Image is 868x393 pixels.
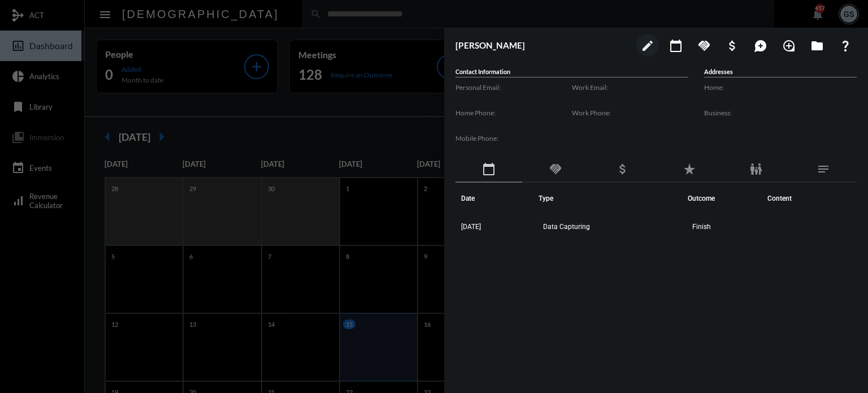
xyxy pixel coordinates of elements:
[572,109,688,117] label: Work Phone:
[749,162,763,176] mat-icon: family_restroom
[839,39,852,53] mat-icon: question_mark
[688,183,762,214] th: Outcome
[455,134,572,142] label: Mobile Phone:
[726,39,739,53] mat-icon: attach_money
[704,68,857,77] h5: Addresses
[665,34,687,57] button: Add meeting
[683,162,696,176] mat-icon: star_rate
[693,34,715,57] button: Add Commitment
[455,109,572,117] label: Home Phone:
[817,162,830,176] mat-icon: notes
[778,34,800,57] button: Add Introduction
[782,39,796,53] mat-icon: loupe
[810,39,824,53] mat-icon: folder
[543,223,590,231] span: Data Capturing
[721,34,744,57] button: Add Business
[749,34,772,57] button: Add Mention
[616,162,630,176] mat-icon: attach_money
[482,162,496,176] mat-icon: calendar_today
[669,39,683,53] mat-icon: calendar_today
[455,83,572,92] label: Personal Email:
[692,223,711,231] span: Finish
[636,34,659,57] button: edit person
[549,162,562,176] mat-icon: handshake
[704,83,857,92] label: Home:
[762,183,857,214] th: Content
[572,83,688,92] label: Work Email:
[455,183,539,214] th: Date
[834,34,857,57] button: What If?
[697,39,711,53] mat-icon: handshake
[455,68,688,77] h5: Contact Information
[704,109,857,117] label: Business:
[641,39,654,53] mat-icon: edit
[539,183,688,214] th: Type
[461,223,481,231] span: [DATE]
[455,40,631,50] h3: [PERSON_NAME]
[754,39,767,53] mat-icon: maps_ugc
[806,34,828,57] button: Archives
